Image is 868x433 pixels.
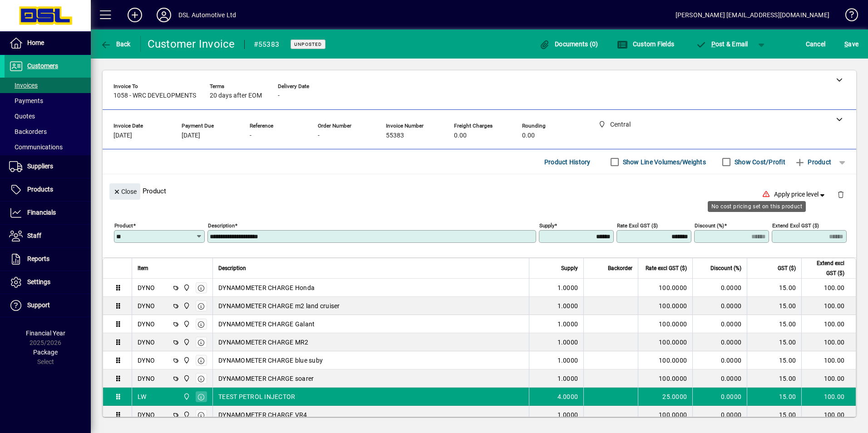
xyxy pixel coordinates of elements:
[644,374,687,383] div: 100.0000
[100,40,131,48] span: Back
[644,392,687,401] div: 25.0000
[218,356,323,365] span: DYNAMOMETER CHARGE blue suby
[747,369,801,388] td: 15.00
[801,388,856,406] td: 100.00
[27,186,53,193] span: Products
[27,162,53,170] span: Suppliers
[98,36,133,52] button: Back
[454,132,467,139] span: 0.00
[710,263,741,273] span: Discount (%)
[676,8,829,22] div: [PERSON_NAME] [EMAIL_ADDRESS][DOMAIN_NAME]
[218,283,315,292] span: DYNAMOMETER CHARGE Honda
[644,320,687,329] div: 100.0000
[695,222,724,229] mat-label: Discount (%)
[218,320,315,329] span: DYNAMOMETER CHARGE Galant
[5,155,91,178] a: Suppliers
[747,333,801,351] td: 15.00
[138,263,148,273] span: Item
[774,190,827,199] span: Apply price level
[844,40,848,48] span: S
[5,225,91,247] a: Staff
[5,124,91,139] a: Backorders
[113,92,196,99] span: 1058 - WRC DEVELOPMENTS
[5,78,91,93] a: Invoices
[644,410,687,419] div: 100.0000
[617,40,674,48] span: Custom Fields
[149,7,178,23] button: Profile
[842,36,861,52] button: Save
[557,410,578,419] span: 1.0000
[557,301,578,310] span: 1.0000
[644,356,687,365] div: 100.0000
[794,155,831,169] span: Product
[692,351,747,369] td: 0.0000
[778,263,796,273] span: GST ($)
[747,297,801,315] td: 15.00
[254,37,280,52] div: #55383
[539,40,598,48] span: Documents (0)
[208,222,235,229] mat-label: Description
[692,388,747,406] td: 0.0000
[181,392,191,402] span: Central
[218,392,295,401] span: TEEST PETROL INJECTOR
[692,369,747,388] td: 0.0000
[27,278,50,285] span: Settings
[770,187,830,203] button: Apply price level
[692,406,747,424] td: 0.0000
[318,132,320,139] span: -
[120,7,149,23] button: Add
[747,388,801,406] td: 15.00
[692,297,747,315] td: 0.0000
[138,392,147,401] div: LW
[27,39,44,46] span: Home
[294,41,322,47] span: Unposted
[830,183,852,205] button: Delete
[5,93,91,108] a: Payments
[113,132,132,139] span: [DATE]
[644,283,687,292] div: 100.0000
[181,355,191,365] span: Central
[138,338,155,347] div: DYNO
[807,258,844,278] span: Extend excl GST ($)
[747,315,801,333] td: 15.00
[218,410,307,419] span: DYNAMOMETER CHARGE VR4
[544,155,591,169] span: Product History
[181,410,191,420] span: Central
[210,92,262,99] span: 20 days after EOM
[27,209,56,216] span: Financials
[711,40,715,48] span: P
[107,187,143,195] app-page-header-button: Close
[9,143,63,151] span: Communications
[804,36,828,52] button: Cancel
[838,2,857,31] a: Knowledge Base
[608,263,632,273] span: Backorder
[27,232,41,239] span: Staff
[27,255,49,262] span: Reports
[114,222,133,229] mat-label: Product
[113,184,137,199] span: Close
[27,301,50,309] span: Support
[109,183,140,200] button: Close
[218,301,340,310] span: DYNAMOMETER CHARGE m2 land cruiser
[644,338,687,347] div: 100.0000
[801,315,856,333] td: 100.00
[790,154,836,170] button: Product
[138,410,155,419] div: DYNO
[138,320,155,329] div: DYNO
[801,297,856,315] td: 100.00
[278,92,280,99] span: -
[537,36,601,52] button: Documents (0)
[830,190,852,198] app-page-header-button: Delete
[178,8,236,22] div: DSL Automotive Ltd
[692,315,747,333] td: 0.0000
[615,36,676,52] button: Custom Fields
[801,406,856,424] td: 100.00
[692,279,747,297] td: 0.0000
[733,157,785,167] label: Show Cost/Profit
[801,279,856,297] td: 100.00
[138,283,155,292] div: DYNO
[621,157,706,167] label: Show Line Volumes/Weights
[27,62,58,69] span: Customers
[9,113,35,120] span: Quotes
[218,374,314,383] span: DYNAMOMETER CHARGE soarer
